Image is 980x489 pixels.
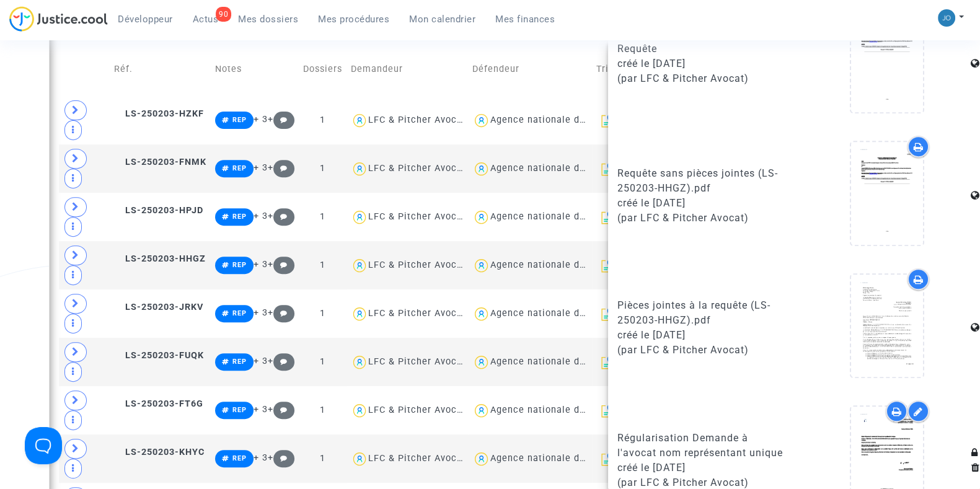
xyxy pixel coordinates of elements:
span: + 3 [254,259,268,270]
img: icon-user.svg [472,257,490,275]
img: icon-user.svg [351,208,369,226]
td: Demandeur [347,43,469,96]
span: LS-250203-HPJD [114,205,203,216]
a: Développeur [108,10,183,29]
img: icon-user.svg [351,305,369,323]
span: + 3 [254,404,268,415]
span: LS-250203-FT6G [114,399,203,409]
img: website_grey.svg [20,32,30,42]
div: créé le [DATE] [617,460,785,475]
img: icon-user.svg [351,257,369,275]
a: 90Actus [183,10,229,29]
div: (par LFC & Pitcher Avocat) [617,211,785,226]
td: Notes [211,43,298,96]
img: icon-user.svg [472,353,490,371]
span: REP [232,164,247,172]
span: Développeur [118,14,173,25]
span: + 3 [254,114,268,125]
div: Agence nationale de l'habitat [490,453,627,464]
div: Pièces jointes à la requête (LS-250203-HHGZ).pdf [617,298,785,328]
a: Mon calendrier [399,10,485,29]
div: créé le [DATE] [617,56,785,71]
div: Domaine [64,73,95,81]
img: icon-user.svg [472,208,490,226]
div: Agence nationale de l'habitat [490,260,627,270]
td: Réf. [110,43,211,96]
td: 1 [299,386,347,434]
span: REP [232,309,247,317]
span: + [268,211,294,221]
span: LS-250203-JRKV [114,302,203,312]
img: icon-archive.svg [601,161,616,176]
span: LS-250203-KHYC [114,447,205,457]
img: icon-archive.svg [601,451,616,466]
span: REP [232,116,247,124]
img: icon-user.svg [351,112,369,130]
img: icon-archive.svg [601,306,616,321]
img: logo_orange.svg [20,20,30,30]
div: créé le [DATE] [617,328,785,343]
div: Agence nationale de l'habitat [490,308,627,319]
span: LS-250203-FUQK [114,350,204,361]
span: REP [232,406,247,414]
td: Dossiers [299,43,347,96]
img: 45a793c8596a0d21866ab9c5374b5e4b [938,9,955,27]
span: + 3 [254,356,268,366]
span: Actus [193,14,219,25]
div: créé le [DATE] [617,196,785,211]
div: Agence nationale de l'habitat [490,356,627,367]
span: Mon calendrier [409,14,475,25]
iframe: Help Scout Beacon - Open [25,427,62,464]
span: + [268,356,294,366]
span: Mes finances [495,14,555,25]
div: Mots-clés [154,73,190,81]
a: Mes procédures [308,10,399,29]
td: Tribunal [592,43,713,96]
img: icon-user.svg [472,160,490,178]
div: v 4.0.25 [35,20,61,30]
div: Requête [617,42,785,56]
div: Requête sans pièces jointes (LS-250203-HHGZ).pdf [617,166,785,196]
div: LFC & Pitcher Avocat [368,356,466,367]
img: icon-archive.svg [601,113,616,128]
div: (par LFC & Pitcher Avocat) [617,343,785,358]
div: LFC & Pitcher Avocat [368,211,466,222]
div: (par LFC & Pitcher Avocat) [617,71,785,86]
td: Défendeur [468,43,592,96]
span: + [268,452,294,463]
span: LS-250203-HHGZ [114,253,206,264]
div: [GEOGRAPHIC_DATA] [596,355,709,369]
div: Agence nationale de l'habitat [490,115,627,125]
img: jc-logo.svg [9,6,108,32]
td: 1 [299,434,347,483]
img: tab_domain_overview_orange.svg [50,72,60,82]
img: icon-archive.svg [601,355,616,369]
img: icon-user.svg [351,402,369,420]
img: icon-archive.svg [601,209,616,224]
div: Régularisation Demande à l'avocat nom représentant unique [617,431,785,460]
td: 1 [299,144,347,193]
div: Agence nationale de l'habitat [490,211,627,222]
div: LFC & Pitcher Avocat [368,405,466,415]
div: Agence nationale de l'habitat [490,163,627,174]
div: LFC & Pitcher Avocat [368,308,466,319]
span: + 3 [254,211,268,221]
div: [GEOGRAPHIC_DATA] [596,451,709,466]
div: [GEOGRAPHIC_DATA] [596,209,709,224]
span: REP [232,358,247,366]
div: [GEOGRAPHIC_DATA] [596,306,709,321]
div: [GEOGRAPHIC_DATA] [596,161,709,176]
span: + 3 [254,162,268,173]
a: Mes finances [485,10,565,29]
a: Mes dossiers [228,10,308,29]
td: 1 [299,241,347,289]
span: Mes procédures [318,14,389,25]
img: icon-user.svg [472,112,490,130]
span: + [268,114,294,125]
img: icon-user.svg [472,305,490,323]
img: tab_keywords_by_traffic_grey.svg [141,72,151,82]
td: 1 [299,96,347,144]
img: icon-archive.svg [601,258,616,273]
div: [GEOGRAPHIC_DATA] [596,113,709,128]
img: icon-user.svg [351,353,369,371]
